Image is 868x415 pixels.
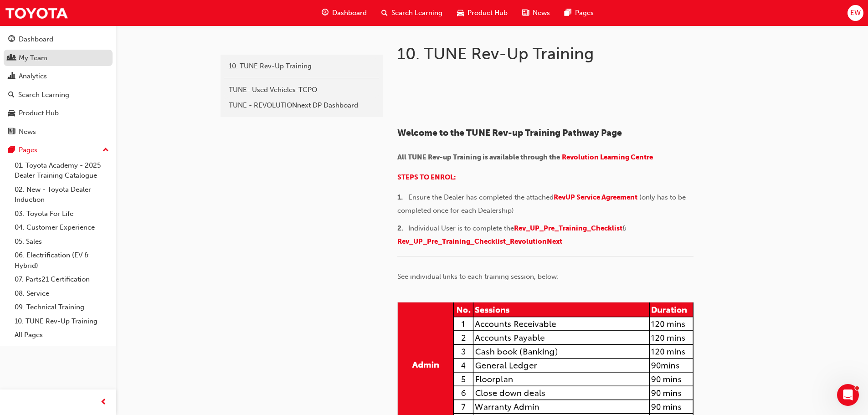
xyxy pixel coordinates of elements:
span: Pages [575,8,594,18]
div: TUNE- Used Vehicles-TCPO [229,85,375,95]
a: guage-iconDashboard [314,4,374,22]
a: 07. Parts21 Certification [11,272,113,287]
span: All TUNE Rev-up Training is available through the [397,153,560,161]
a: RevUP Service Agreement [554,193,637,201]
a: STEPS TO ENROL: [397,173,456,181]
div: Dashboard [19,34,53,45]
a: 05. Sales [11,235,113,249]
span: news-icon [522,7,529,19]
div: Search Learning [18,90,69,100]
img: Trak [5,3,68,23]
a: Rev_UP_Pre_Training_Checklist [514,224,622,232]
a: 06. Electrification (EV & Hybrid) [11,248,113,272]
span: guage-icon [8,36,15,44]
span: News [533,8,550,18]
a: Dashboard [4,31,113,48]
button: Pages [4,142,113,159]
a: 03. Toyota For Life [11,207,113,221]
span: people-icon [8,54,15,62]
a: TUNE- Used Vehicles-TCPO [224,82,379,98]
span: EW [850,8,861,18]
span: Dashboard [332,8,367,18]
a: News [4,123,113,140]
span: up-icon [103,144,109,156]
a: 04. Customer Experience [11,220,113,235]
h1: 10. TUNE Rev-Up Training [397,44,696,64]
span: search-icon [8,91,15,99]
span: prev-icon [100,397,107,408]
div: 10. TUNE Rev-Up Training [229,61,375,72]
span: 1. ​ [397,193,408,201]
button: DashboardMy TeamAnalyticsSearch LearningProduct HubNews [4,29,113,142]
a: 09. Technical Training [11,300,113,314]
a: 01. Toyota Academy - 2025 Dealer Training Catalogue [11,159,113,183]
span: pages-icon [565,7,571,19]
span: chart-icon [8,72,15,81]
a: Search Learning [4,87,113,103]
div: Product Hub [19,108,59,118]
a: 02. New - Toyota Dealer Induction [11,183,113,207]
a: Rev_UP_Pre_Training_Checklist_RevolutionNext [397,237,562,246]
span: Individual User is to complete the [408,224,514,232]
a: All Pages [11,328,113,342]
div: My Team [19,53,47,63]
a: car-iconProduct Hub [450,4,515,22]
a: search-iconSearch Learning [374,4,450,22]
span: search-icon [381,7,388,19]
div: Analytics [19,71,47,82]
a: 10. TUNE Rev-Up Training [224,58,379,74]
a: 10. TUNE Rev-Up Training [11,314,113,328]
div: News [19,127,36,137]
span: pages-icon [8,146,15,154]
span: 2. ​ [397,224,408,232]
a: pages-iconPages [557,4,601,22]
span: guage-icon [322,7,329,19]
div: Pages [19,145,37,155]
a: news-iconNews [515,4,557,22]
a: TUNE - REVOLUTIONnext DP Dashboard [224,97,379,113]
a: Analytics [4,68,113,85]
a: My Team [4,50,113,67]
button: EW [847,5,863,21]
span: Search Learning [391,8,442,18]
a: Revolution Learning Centre [562,153,653,161]
span: Product Hub [467,8,508,18]
span: & [622,224,627,232]
div: TUNE - REVOLUTIONnext DP Dashboard [229,100,375,111]
span: Welcome to the TUNE Rev-up Training Pathway Page [397,128,622,138]
span: Ensure the Dealer has completed the attached [408,193,554,201]
iframe: Intercom live chat [837,384,859,406]
span: See individual links to each training session, below: [397,272,559,281]
a: Product Hub [4,105,113,122]
span: news-icon [8,128,15,136]
a: 08. Service [11,287,113,301]
span: car-icon [457,7,464,19]
span: car-icon [8,109,15,118]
